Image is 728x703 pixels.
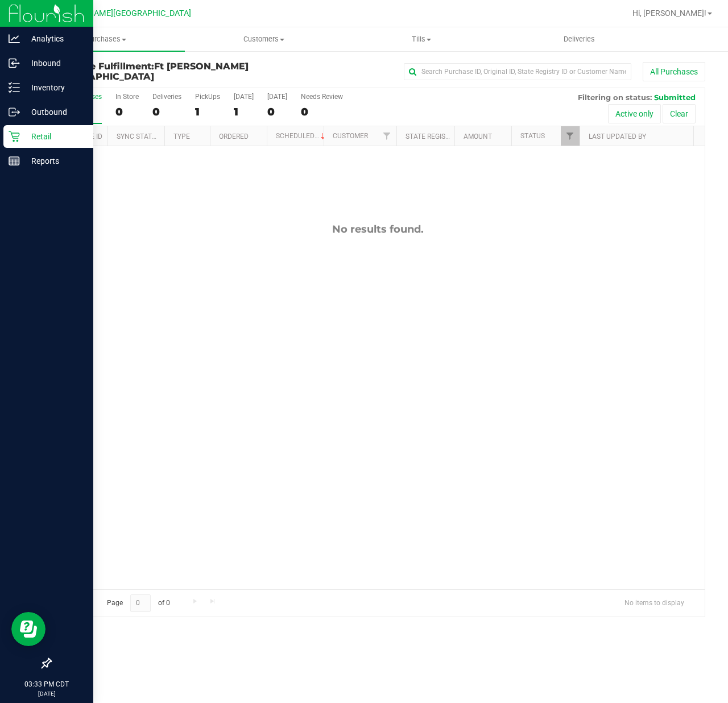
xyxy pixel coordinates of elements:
div: Deliveries [152,93,181,101]
inline-svg: Reports [9,155,20,167]
div: 0 [301,105,343,118]
a: Filter [561,126,580,146]
div: [DATE] [234,93,254,101]
div: PickUps [195,93,220,101]
a: Purchases [27,27,185,51]
a: Type [173,133,190,140]
div: 1 [195,105,220,118]
a: Filter [378,126,396,146]
input: Search Purchase ID, Original ID, State Registry ID or Customer Name... [404,63,631,80]
span: Customers [185,34,342,44]
p: [DATE] [5,689,88,698]
div: 0 [115,105,139,118]
button: Active only [608,104,661,123]
span: Ft [PERSON_NAME][GEOGRAPHIC_DATA] [41,9,191,18]
a: Status [520,132,545,140]
a: Tills [342,27,500,51]
span: No items to display [615,594,693,611]
span: Deliveries [548,34,610,44]
button: Clear [663,104,696,123]
div: No results found. [51,223,705,235]
p: Analytics [20,32,88,46]
inline-svg: Analytics [9,33,20,44]
span: Hi, [PERSON_NAME]! [632,9,706,18]
span: Ft [PERSON_NAME][GEOGRAPHIC_DATA] [50,61,249,82]
h3: Purchase Fulfillment: [50,61,268,81]
div: [DATE] [267,93,287,101]
span: Filtering on status: [578,93,652,102]
p: Inbound [20,56,88,70]
span: Tills [343,34,499,44]
div: 1 [234,105,254,118]
a: Customer [333,132,368,140]
a: Ordered [219,133,249,140]
div: Needs Review [301,93,343,101]
a: Last Updated By [589,133,646,140]
p: Outbound [20,105,88,119]
p: Reports [20,154,88,168]
a: Customers [185,27,342,51]
a: State Registry ID [406,133,465,140]
a: Scheduled [276,132,328,140]
inline-svg: Retail [9,131,20,142]
span: Page of 0 [97,594,179,612]
iframe: Resource center [11,612,45,646]
p: 03:33 PM CDT [5,679,88,689]
div: 0 [152,105,181,118]
inline-svg: Inbound [9,57,20,69]
span: Purchases [27,34,185,44]
p: Retail [20,130,88,143]
div: 0 [267,105,287,118]
a: Deliveries [500,27,658,51]
inline-svg: Inventory [9,82,20,93]
button: All Purchases [643,62,705,81]
div: In Store [115,93,139,101]
a: Amount [464,133,492,140]
p: Inventory [20,81,88,94]
a: Sync Status [117,133,160,140]
span: Submitted [654,93,696,102]
inline-svg: Outbound [9,106,20,118]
